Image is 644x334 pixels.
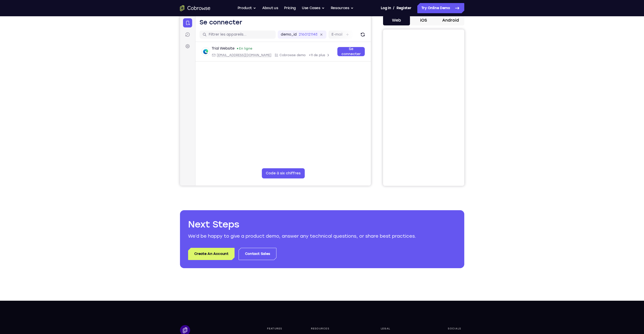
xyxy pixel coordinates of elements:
button: iOS [410,15,437,25]
a: Contact Sales [239,248,276,260]
button: Use Cases [302,3,325,13]
a: Pricing [284,3,296,13]
button: Web [383,15,410,25]
span: / [393,5,394,11]
div: Resources [309,325,359,332]
button: Product [238,3,256,13]
a: Log In [381,3,391,13]
button: Android [437,15,464,25]
a: Create An Account [188,248,235,260]
a: About us [262,3,278,13]
a: Try Online Demo [417,3,464,13]
div: Socials [446,325,464,332]
iframe: Agent [180,15,371,186]
a: Register [397,3,411,13]
button: Resources [331,3,354,13]
h2: Next Steps [188,218,456,231]
p: We’d be happy to give a product demo, answer any technical questions, or share best practices. [188,233,456,240]
div: Features [265,325,289,332]
a: Go to the home page [180,5,210,11]
div: Legal [379,325,426,332]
